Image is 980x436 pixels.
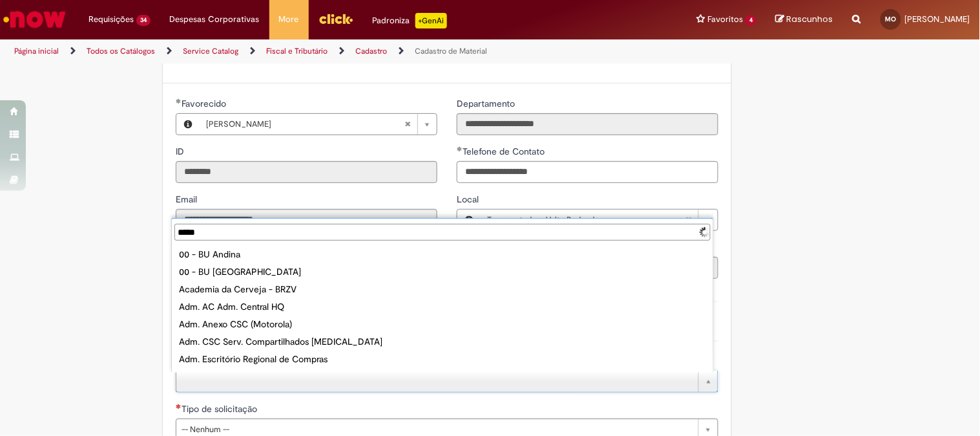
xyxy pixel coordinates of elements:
[174,246,711,263] div: 00 - BU Andina
[174,281,711,298] div: Academia da Cerveja - BRZV
[174,333,711,351] div: Adm. CSC Serv. Compartilhados [MEDICAL_DATA]
[174,351,711,368] div: Adm. Escritório Regional de Compras
[174,316,711,333] div: Adm. Anexo CSC (Motorola)
[172,243,713,373] ul: Planta
[174,368,711,386] div: Agudos
[174,298,711,316] div: Adm. AC Adm. Central HQ
[174,263,711,281] div: 00 - BU [GEOGRAPHIC_DATA]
